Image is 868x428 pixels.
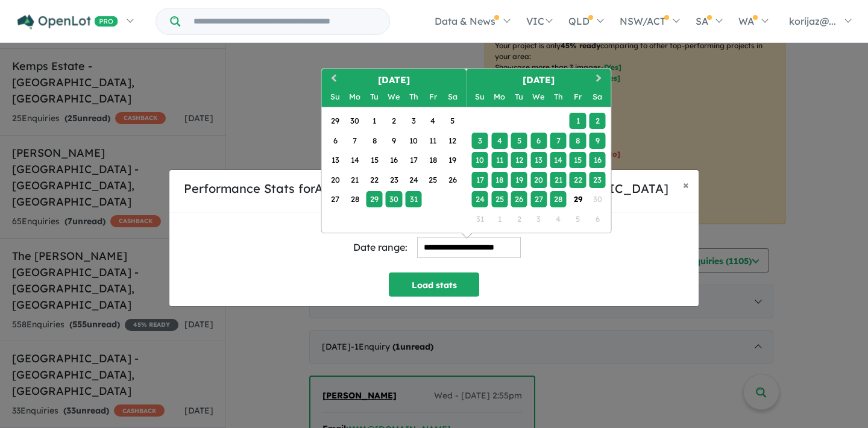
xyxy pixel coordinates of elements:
[570,113,586,129] div: Choose Friday, August 1st, 2025
[589,133,605,149] div: Choose Saturday, August 9th, 2025
[17,14,118,30] img: Openlot PRO Logo White
[444,152,461,168] div: Choose Saturday, July 19th, 2025
[327,89,344,105] div: Sunday
[347,172,363,188] div: Choose Monday, July 21st, 2025
[511,172,527,188] div: Choose Tuesday, August 19th, 2025
[347,113,363,129] div: Choose Monday, June 30th, 2025
[327,113,344,129] div: Choose Sunday, June 29th, 2025
[491,172,508,188] div: Choose Monday, August 18th, 2025
[550,133,566,149] div: Choose Thursday, August 7th, 2025
[530,152,547,168] div: Choose Wednesday, August 13th, 2025
[570,152,586,168] div: Choose Friday, August 15th, 2025
[472,172,488,188] div: Choose Sunday, August 17th, 2025
[589,172,605,188] div: Choose Saturday, August 23rd, 2025
[589,113,605,129] div: Choose Saturday, August 2nd, 2025
[444,113,461,129] div: Choose Saturday, July 5th, 2025
[425,113,441,129] div: Choose Friday, July 4th, 2025
[325,112,462,209] div: Month July, 2025
[347,191,363,207] div: Choose Monday, July 28th, 2025
[179,180,673,198] h5: Performance Stats for Ashbourne Estate - [PERSON_NAME][GEOGRAPHIC_DATA]
[472,89,488,105] div: Sunday
[405,89,421,105] div: Thursday
[386,172,402,188] div: Choose Wednesday, July 23rd, 2025
[591,70,610,89] button: Next Month
[550,211,566,227] div: Not available Thursday, September 4th, 2025
[444,172,461,188] div: Choose Saturday, July 26th, 2025
[321,68,612,233] div: Choose Date
[347,133,363,149] div: Choose Monday, July 7th, 2025
[386,113,402,129] div: Choose Wednesday, July 2nd, 2025
[511,191,527,207] div: Choose Tuesday, August 26th, 2025
[491,89,508,105] div: Monday
[511,211,527,227] div: Not available Tuesday, September 2nd, 2025
[366,133,382,149] div: Choose Tuesday, July 8th, 2025
[327,172,344,188] div: Choose Sunday, July 20th, 2025
[530,211,547,227] div: Not available Wednesday, September 3rd, 2025
[327,152,344,168] div: Choose Sunday, July 13th, 2025
[425,133,441,149] div: Choose Friday, July 11th, 2025
[366,89,382,105] div: Tuesday
[511,133,527,149] div: Choose Tuesday, August 5th, 2025
[405,191,421,207] div: Choose Thursday, July 31st, 2025
[327,191,344,207] div: Choose Sunday, July 27th, 2025
[470,112,607,229] div: Month August, 2025
[425,172,441,188] div: Choose Friday, July 25th, 2025
[511,152,527,168] div: Choose Tuesday, August 12th, 2025
[570,172,586,188] div: Choose Friday, August 22nd, 2025
[550,191,566,207] div: Choose Thursday, August 28th, 2025
[491,191,508,207] div: Choose Monday, August 25th, 2025
[491,152,508,168] div: Choose Monday, August 11th, 2025
[511,89,527,105] div: Tuesday
[467,74,611,87] h2: [DATE]
[425,89,441,105] div: Friday
[322,74,467,87] h2: [DATE]
[530,191,547,207] div: Choose Wednesday, August 27th, 2025
[530,133,547,149] div: Choose Wednesday, August 6th, 2025
[366,172,382,188] div: Choose Tuesday, July 22nd, 2025
[389,272,479,297] button: Load stats
[589,191,605,207] div: Not available Saturday, August 30th, 2025
[472,152,488,168] div: Choose Sunday, August 10th, 2025
[444,89,461,105] div: Saturday
[550,172,566,188] div: Choose Thursday, August 21st, 2025
[353,239,407,256] div: Date range:
[386,133,402,149] div: Choose Wednesday, July 9th, 2025
[444,133,461,149] div: Choose Saturday, July 12th, 2025
[386,191,402,207] div: Choose Wednesday, July 30th, 2025
[386,152,402,168] div: Choose Wednesday, July 16th, 2025
[550,89,566,105] div: Thursday
[472,191,488,207] div: Choose Sunday, August 24th, 2025
[366,191,382,207] div: Choose Tuesday, July 29th, 2025
[683,178,689,192] span: ×
[491,133,508,149] div: Choose Monday, August 4th, 2025
[570,89,586,105] div: Friday
[570,211,586,227] div: Not available Friday, September 5th, 2025
[589,152,605,168] div: Choose Saturday, August 16th, 2025
[183,8,387,34] input: Try estate name, suburb, builder or developer
[570,191,586,207] div: Choose Friday, August 29th, 2025
[589,211,605,227] div: Not available Saturday, September 6th, 2025
[550,152,566,168] div: Choose Thursday, August 14th, 2025
[472,211,488,227] div: Not available Sunday, August 31st, 2025
[472,133,488,149] div: Choose Sunday, August 3rd, 2025
[347,89,363,105] div: Monday
[570,133,586,149] div: Choose Friday, August 8th, 2025
[405,172,421,188] div: Choose Thursday, July 24th, 2025
[366,152,382,168] div: Choose Tuesday, July 15th, 2025
[530,89,547,105] div: Wednesday
[405,152,421,168] div: Choose Thursday, July 17th, 2025
[405,113,421,129] div: Choose Thursday, July 3rd, 2025
[589,89,605,105] div: Saturday
[789,15,836,27] span: korijaz@...
[347,152,363,168] div: Choose Monday, July 14th, 2025
[386,89,402,105] div: Wednesday
[405,133,421,149] div: Choose Thursday, July 10th, 2025
[425,152,441,168] div: Choose Friday, July 18th, 2025
[323,70,342,89] button: Previous Month
[491,211,508,227] div: Not available Monday, September 1st, 2025
[530,172,547,188] div: Choose Wednesday, August 20th, 2025
[366,113,382,129] div: Choose Tuesday, July 1st, 2025
[327,133,344,149] div: Choose Sunday, July 6th, 2025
